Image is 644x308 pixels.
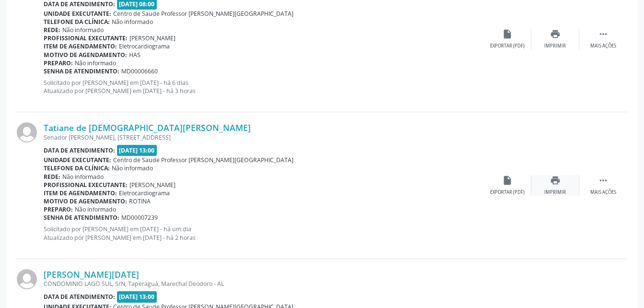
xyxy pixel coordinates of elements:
[44,51,127,59] b: Motivo de agendamento:
[44,293,115,301] b: Data de atendimento:
[44,164,110,172] b: Telefone da clínica:
[129,34,176,42] span: [PERSON_NAME]
[44,213,119,222] b: Senha de atendimento:
[44,10,111,18] b: Unidade executante:
[44,189,117,197] b: Item de agendamento:
[44,156,111,164] b: Unidade executante:
[544,189,566,196] div: Imprimir
[44,18,110,26] b: Telefone da clínica:
[113,156,293,164] span: Centro de Saude Professor [PERSON_NAME][GEOGRAPHIC_DATA]
[117,145,157,156] span: [DATE] 13:00
[44,173,60,181] b: Rede:
[62,26,104,34] span: Não informado
[113,10,293,18] span: Centro de Saude Professor [PERSON_NAME][GEOGRAPHIC_DATA]
[75,59,116,67] span: Não informado
[550,175,561,186] i: print
[44,225,483,241] p: Solicitado por [PERSON_NAME] em [DATE] - há um dia Atualizado por [PERSON_NAME] em [DATE] - há 2 ...
[44,146,115,154] b: Data de atendimento:
[44,26,60,34] b: Rede:
[112,18,153,26] span: Não informado
[44,197,127,205] b: Motivo de agendamento:
[502,175,513,186] i: insert_drive_file
[490,189,525,196] div: Exportar (PDF)
[17,122,37,142] img: img
[44,42,117,50] b: Item de agendamento:
[117,291,157,302] span: [DATE] 13:00
[544,43,566,49] div: Imprimir
[112,164,153,172] span: Não informado
[44,280,483,288] div: CONDOMINIO LAGO SUL, S/N, Taperaguá, Marechal Deodoro - AL
[129,51,141,59] span: HAS
[129,197,151,205] span: ROTINA
[44,205,73,213] b: Preparo:
[502,29,513,39] i: insert_drive_file
[119,189,170,197] span: Eletrocardiograma
[44,79,483,95] p: Solicitado por [PERSON_NAME] em [DATE] - há 6 dias Atualizado por [PERSON_NAME] em [DATE] - há 3 ...
[119,42,170,50] span: Eletrocardiograma
[44,269,139,280] a: [PERSON_NAME][DATE]
[598,175,609,186] i: 
[121,213,158,222] span: MD00007239
[62,173,104,181] span: Não informado
[121,67,158,75] span: MD00006660
[590,189,616,196] div: Mais ações
[598,29,609,39] i: 
[44,59,73,67] b: Preparo:
[44,34,128,42] b: Profissional executante:
[44,67,119,75] b: Senha de atendimento:
[44,122,251,133] a: Tatiane de [DEMOGRAPHIC_DATA][PERSON_NAME]
[550,29,561,39] i: print
[129,181,176,189] span: [PERSON_NAME]
[75,205,116,213] span: Não informado
[590,43,616,49] div: Mais ações
[44,181,128,189] b: Profissional executante:
[44,133,483,142] div: Senador [PERSON_NAME], [STREET_ADDRESS]
[490,43,525,49] div: Exportar (PDF)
